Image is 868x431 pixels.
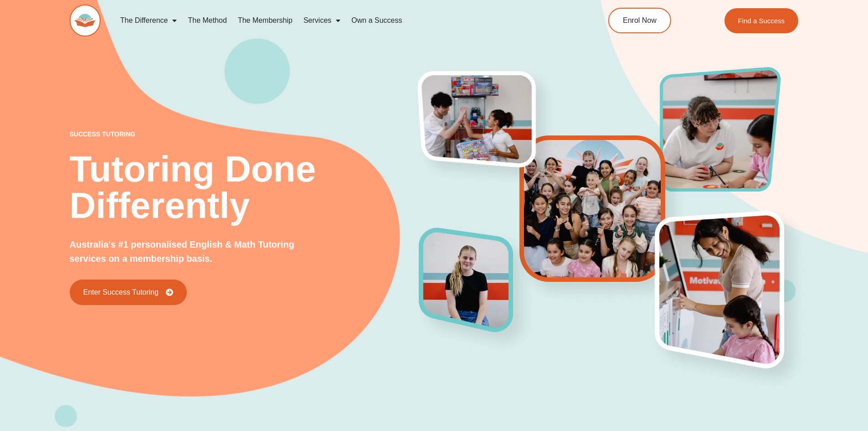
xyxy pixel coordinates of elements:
[724,8,799,33] a: Find a Success
[298,10,346,31] a: Services
[623,17,657,24] span: Enrol Now
[115,10,183,31] a: The Difference
[70,280,187,305] a: Enter Success Tutoring
[83,289,159,296] span: Enter Success Tutoring
[70,131,420,137] p: success tutoring
[182,10,232,31] a: The Method
[738,17,785,24] span: Find a Success
[115,10,567,31] nav: Menu
[346,10,407,31] a: Own a Success
[608,8,671,33] a: Enrol Now
[232,10,298,31] a: The Membership
[70,238,325,266] p: Australia's #1 personalised English & Math Tutoring services on a membership basis.
[70,151,420,224] h2: Tutoring Done Differently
